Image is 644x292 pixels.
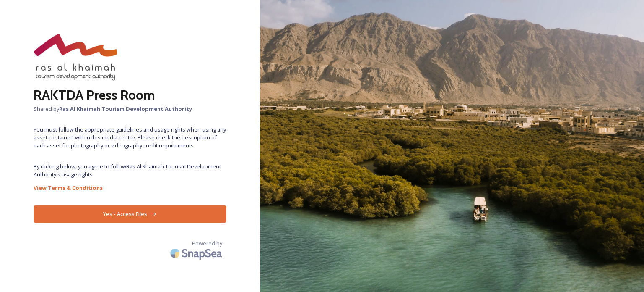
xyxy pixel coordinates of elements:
[192,239,222,247] span: Powered by
[34,34,117,81] img: raktda_eng_new-stacked-logo_rgb.png
[34,126,226,150] span: You must follow the appropriate guidelines and usage rights when using any asset contained within...
[34,105,226,113] span: Shared by
[34,85,226,105] h2: RAKTDA Press Room
[59,105,192,113] strong: Ras Al Khaimah Tourism Development Authority
[34,205,226,223] button: Yes - Access Files
[34,184,103,192] strong: View Terms & Conditions
[34,163,226,179] span: By clicking below, you agree to follow Ras Al Khaimah Tourism Development Authority 's usage rights.
[168,243,226,263] img: SnapSea Logo
[34,183,226,193] a: View Terms & Conditions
